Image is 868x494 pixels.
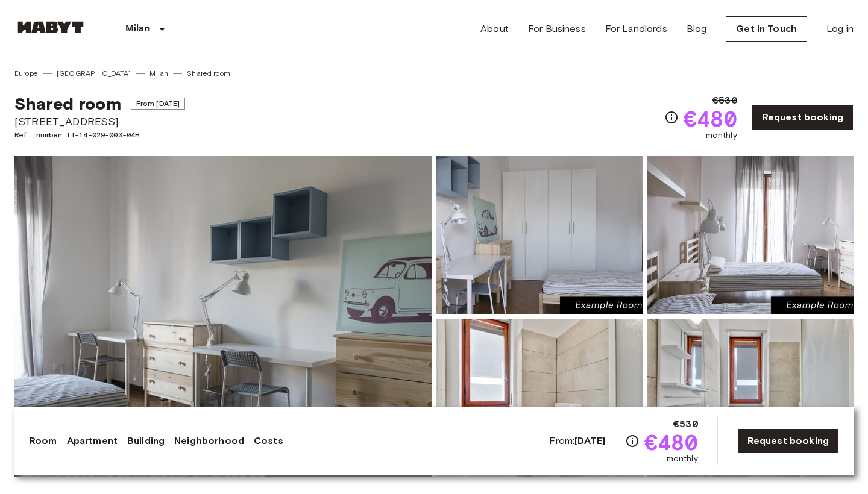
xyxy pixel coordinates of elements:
[726,16,807,42] a: Get in Touch
[125,22,150,36] p: Milan
[149,68,168,79] a: Milan
[174,434,244,448] a: Neighborhood
[605,22,667,36] a: For Landlords
[647,156,854,314] img: Picture of unit IT-14-029-003-04H
[706,130,737,142] span: monthly
[687,22,707,36] a: Blog
[57,68,131,79] a: [GEOGRAPHIC_DATA]
[664,110,679,125] svg: Check cost overview for full price breakdown. Please note that discounts apply to new joiners onl...
[480,22,509,36] a: About
[29,434,57,448] a: Room
[187,68,230,79] a: Shared room
[14,68,38,79] a: Europe
[14,93,121,114] span: Shared room
[254,434,283,448] a: Costs
[574,435,605,446] b: [DATE]
[737,428,839,454] a: Request booking
[549,434,605,448] span: From:
[14,130,185,140] span: Ref. number IT-14-029-003-04H
[712,93,737,108] span: €530
[436,156,643,314] img: Picture of unit IT-14-029-003-04H
[14,21,87,33] img: Habyt
[67,434,118,448] a: Apartment
[673,417,698,431] span: €530
[14,114,185,130] span: [STREET_ADDRESS]
[14,156,432,477] img: Marketing picture of unit IT-14-029-003-04H
[667,453,698,465] span: monthly
[625,434,640,448] svg: Check cost overview for full price breakdown. Please note that discounts apply to new joiners onl...
[528,22,586,36] a: For Business
[684,108,737,130] span: €480
[826,22,854,36] a: Log in
[127,434,165,448] a: Building
[647,319,854,477] img: Picture of unit IT-14-029-003-04H
[752,105,854,130] a: Request booking
[644,431,698,453] span: €480
[131,98,186,110] span: From [DATE]
[436,319,643,477] img: Picture of unit IT-14-029-003-04H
